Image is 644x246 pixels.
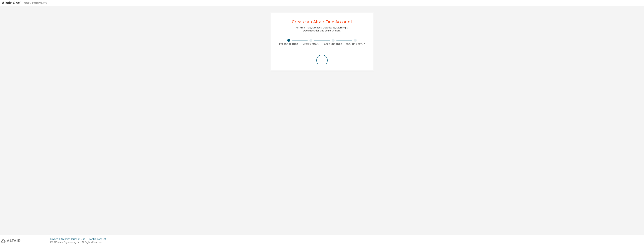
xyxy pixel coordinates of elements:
div: Create an Altair One Account [292,19,352,24]
div: Personal Info [278,43,300,46]
div: Cookie Consent [89,238,108,241]
div: Verify Email [300,43,322,46]
img: Altair One [2,1,49,5]
div: Privacy [50,238,61,241]
div: For Free Trials, Licenses, Downloads, Learning & Documentation and so much more. [296,26,348,32]
p: © 2025 Altair Engineering, Inc. All Rights Reserved. [50,241,108,244]
div: Security Setup [344,43,367,46]
div: Account Info [322,43,344,46]
div: Website Terms of Use [61,238,89,241]
img: altair_logo.svg [1,239,20,243]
